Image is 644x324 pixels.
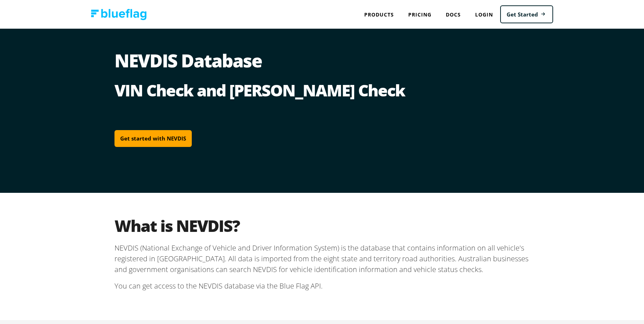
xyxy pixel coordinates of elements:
img: Blue Flag logo [91,9,147,20]
a: Pricing [401,7,439,22]
h2: VIN Check and [PERSON_NAME] Check [114,80,530,100]
div: Products [357,7,401,22]
p: NEVDIS (National Exchange of Vehicle and Driver Information System) is the database that contains... [114,243,530,275]
a: Get Started [500,5,553,24]
h2: What is NEVDIS? [114,216,530,235]
a: Login to Blue Flag application [468,7,500,22]
a: Get started with NEVDIS [114,130,192,147]
h1: NEVDIS Database [114,52,530,80]
p: You can get access to the NEVDIS database via the Blue Flag API. [114,275,530,297]
a: Docs [439,7,468,22]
